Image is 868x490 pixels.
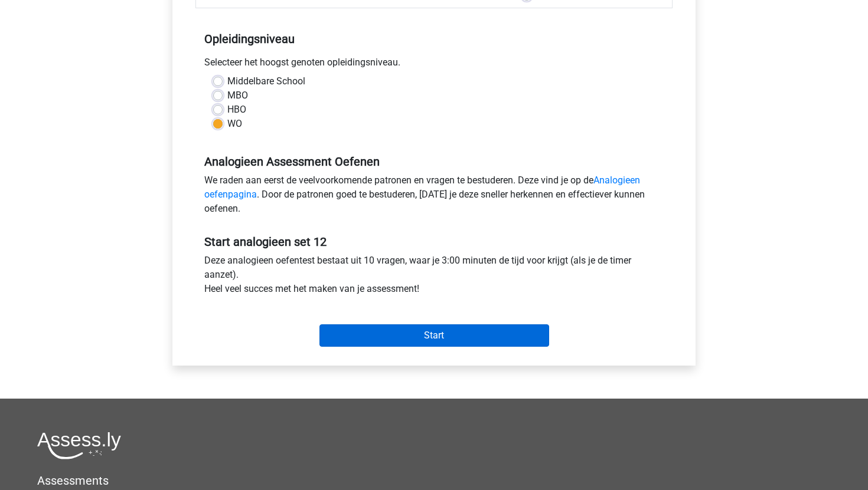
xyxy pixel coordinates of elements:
h5: Analogieen Assessment Oefenen [204,154,664,169]
input: Start [319,324,549,347]
div: Deze analogieen oefentest bestaat uit 10 vragen, waar je 3:00 minuten de tijd voor krijgt (als je... [195,254,673,301]
h5: Assessments [37,473,831,488]
label: HBO [227,103,246,117]
h5: Start analogieen set 12 [204,235,664,249]
div: We raden aan eerst de veelvoorkomende patronen en vragen te bestuderen. Deze vind je op de . Door... [195,173,673,221]
img: Assessly logo [37,432,121,459]
label: Middelbare School [227,74,305,88]
label: WO [227,117,242,131]
h5: Opleidingsniveau [204,27,664,51]
label: MBO [227,88,248,103]
div: Selecteer het hoogst genoten opleidingsniveau. [195,55,673,74]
